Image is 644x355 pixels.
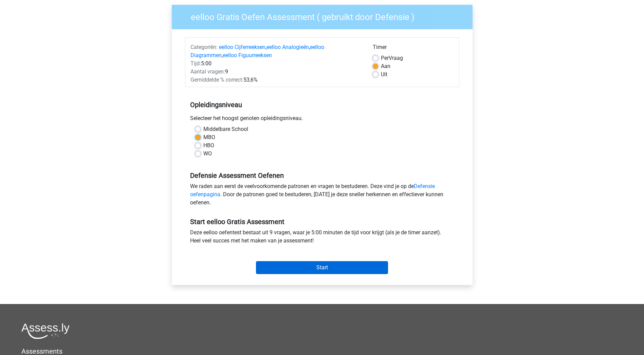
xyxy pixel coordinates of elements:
h5: Opleidingsniveau [190,98,454,112]
label: Vraag [381,54,403,62]
span: Categoriën: [190,44,218,50]
label: Aan [381,62,390,70]
div: 9 [185,68,368,76]
div: , , , [185,43,368,60]
h5: Start eelloo Gratis Assessment [190,218,454,226]
label: Uit [381,70,387,79]
div: Deze eelloo oefentest bestaat uit 9 vragen, waar je 5:00 minuten de tijd voor krijgt (als je de t... [185,229,459,248]
h5: Defensie Assessment Oefenen [190,171,454,180]
label: WO [203,150,212,158]
label: Middelbare School [203,125,248,133]
label: MBO [203,133,215,141]
span: Aantal vragen: [190,68,225,75]
a: eelloo Cijferreeksen [219,44,265,50]
div: 53,6% [185,76,368,84]
div: 5:00 [185,60,368,68]
span: Per [381,55,389,61]
a: eelloo Figuurreeksen [223,52,272,58]
span: Tijd: [190,60,201,67]
div: We raden aan eerst de veelvoorkomende patronen en vragen te bestuderen. Deze vind je op de . Door... [185,182,459,209]
a: eelloo Analogieën [266,44,309,50]
div: Selecteer het hoogst genoten opleidingsniveau. [185,114,459,125]
img: Assessly logo [21,323,70,339]
input: Start [256,261,388,274]
h3: eelloo Gratis Oefen Assessment ( gebruikt door Defensie ) [183,9,467,22]
span: Gemiddelde % correct: [190,77,243,83]
div: Timer [373,43,454,54]
label: HBO [203,141,214,150]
